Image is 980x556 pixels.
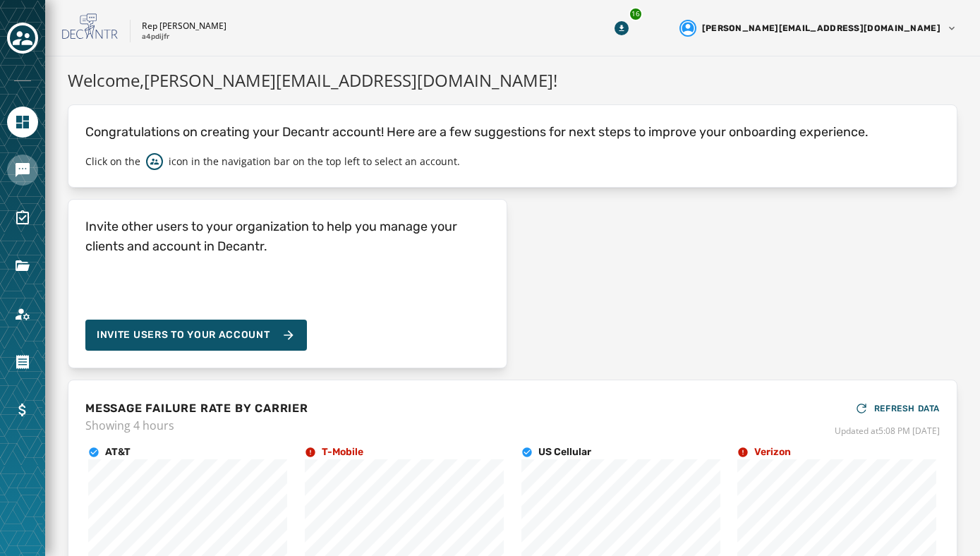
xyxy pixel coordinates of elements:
[7,346,38,377] a: Navigate to Orders
[169,155,460,169] p: icon in the navigation bar on the top left to select an account.
[609,16,634,41] button: Download Menu
[85,417,308,434] span: Showing 4 hours
[702,23,940,34] span: [PERSON_NAME][EMAIL_ADDRESS][DOMAIN_NAME]
[7,107,38,138] a: Navigate to Home
[7,155,38,186] a: Navigate to Messaging
[85,155,140,169] p: Click on the
[142,32,169,42] p: a4pdijfr
[85,217,490,256] h4: Invite other users to your organization to help you manage your clients and account in Decantr.
[874,403,940,414] span: REFRESH DATA
[97,328,270,342] span: Invite Users to your account
[629,7,643,21] div: 16
[754,445,791,459] h4: Verizon
[538,445,591,459] h4: US Cellular
[7,203,38,234] a: Navigate to Surveys
[7,298,38,330] a: Navigate to Account
[85,320,307,351] button: Invite Users to your account
[7,250,38,282] a: Navigate to Files
[674,14,963,42] button: User settings
[105,445,131,459] h4: AT&T
[7,394,38,425] a: Navigate to Billing
[7,23,38,54] button: Toggle account select drawer
[68,68,957,93] h1: Welcome, [PERSON_NAME][EMAIL_ADDRESS][DOMAIN_NAME] !
[85,400,308,417] h4: MESSAGE FAILURE RATE BY CARRIER
[142,20,226,32] p: Rep [PERSON_NAME]
[854,397,940,420] button: REFRESH DATA
[85,122,940,142] p: Congratulations on creating your Decantr account! Here are a few suggestions for next steps to im...
[835,425,940,437] span: Updated at 5:08 PM [DATE]
[322,445,363,459] h4: T-Mobile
